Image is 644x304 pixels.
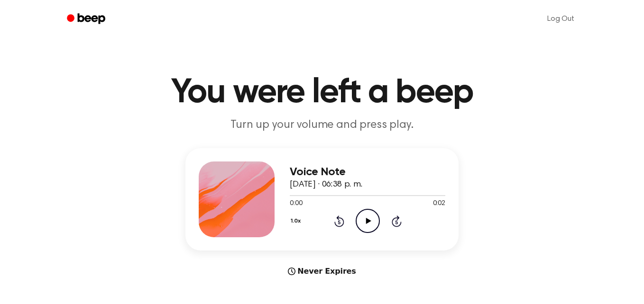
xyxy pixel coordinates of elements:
a: Log Out [538,8,584,30]
a: Beep [60,10,114,28]
span: 0:00 [290,199,302,209]
button: 1.0x [290,213,304,229]
span: [DATE] · 06:38 p. m. [290,180,362,189]
div: Never Expires [185,266,459,277]
h1: You were left a beep [79,76,565,110]
h3: Voice Note [290,166,445,179]
p: Turn up your volume and press play. [140,117,504,133]
span: 0:02 [433,199,445,209]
